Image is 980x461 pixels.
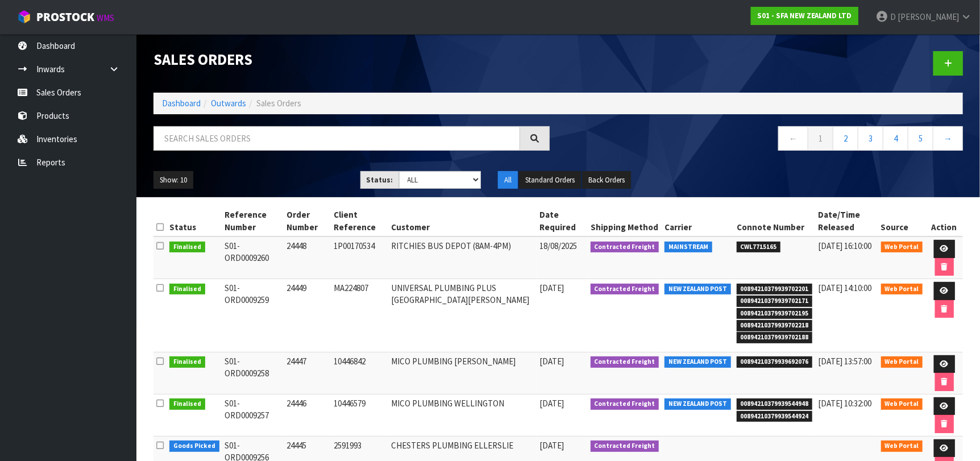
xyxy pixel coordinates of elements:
[153,51,550,68] h1: Sales Orders
[169,356,205,368] span: Finalised
[256,98,301,109] span: Sales Orders
[582,171,631,189] button: Back Orders
[167,206,222,236] th: Status
[737,242,781,253] span: CWL7715165
[169,284,205,295] span: Finalised
[97,13,114,23] small: WMS
[537,206,588,236] th: Date Required
[818,398,871,409] span: [DATE] 10:32:00
[388,236,537,279] td: RITCHIES BUS DEPOT (8AM-4PM)
[925,206,963,236] th: Action
[539,398,564,409] span: [DATE]
[539,440,564,451] span: [DATE]
[881,441,923,452] span: Web Portal
[591,441,659,452] span: Contracted Freight
[222,352,284,394] td: S01-ORD0009258
[169,398,205,410] span: Finalised
[162,98,201,109] a: Dashboard
[222,236,284,279] td: S01-ORD0009260
[737,411,813,422] span: 00894210379939544924
[539,240,577,251] span: 18/08/2025
[737,398,813,410] span: 00894210379939544948
[539,356,564,367] span: [DATE]
[331,352,389,394] td: 10446842
[881,356,923,368] span: Web Portal
[737,284,813,295] span: 00894210379939702201
[737,332,813,343] span: 00894210379939702188
[665,242,712,253] span: MAINSTREAM
[662,206,734,236] th: Carrier
[881,284,923,295] span: Web Portal
[388,206,537,236] th: Customer
[222,279,284,352] td: S01-ORD0009259
[36,10,94,24] span: ProStock
[665,398,731,410] span: NEW ZEALAND POST
[284,279,331,352] td: 24449
[519,171,581,189] button: Standard Orders
[808,126,833,151] a: 1
[818,283,871,293] span: [DATE] 14:10:00
[222,394,284,436] td: S01-ORD0009257
[757,11,852,20] strong: S01 - SFA NEW ZEALAND LTD
[153,171,193,189] button: Show: 10
[284,394,331,436] td: 24446
[665,284,731,295] span: NEW ZEALAND POST
[17,10,31,24] img: cube-alt.png
[883,126,908,151] a: 4
[737,308,813,319] span: 00894210379939702195
[737,320,813,331] span: 00894210379939702218
[908,126,933,151] a: 5
[778,126,808,151] a: ←
[498,171,518,189] button: All
[567,126,963,154] nav: Page navigation
[591,242,659,253] span: Contracted Freight
[881,398,923,410] span: Web Portal
[153,126,520,151] input: Search sales orders
[331,279,389,352] td: MA224807
[737,356,813,368] span: 00894210379939692076
[388,352,537,394] td: MICO PLUMBING [PERSON_NAME]
[881,242,923,253] span: Web Portal
[815,206,878,236] th: Date/Time Released
[331,236,389,279] td: 1P00170534
[284,206,331,236] th: Order Number
[284,236,331,279] td: 24448
[878,206,926,236] th: Source
[211,98,246,109] a: Outwards
[890,11,896,22] span: D
[591,284,659,295] span: Contracted Freight
[898,11,959,22] span: [PERSON_NAME]
[737,296,813,307] span: 00894210379939702171
[734,206,816,236] th: Connote Number
[833,126,858,151] a: 2
[388,279,537,352] td: UNIVERSAL PLUMBING PLUS [GEOGRAPHIC_DATA][PERSON_NAME]
[367,175,393,185] strong: Status:
[331,206,389,236] th: Client Reference
[169,242,205,253] span: Finalised
[591,356,659,368] span: Contracted Freight
[665,356,731,368] span: NEW ZEALAND POST
[284,352,331,394] td: 24447
[388,394,537,436] td: MICO PLUMBING WELLINGTON
[858,126,883,151] a: 3
[933,126,963,151] a: →
[222,206,284,236] th: Reference Number
[539,283,564,293] span: [DATE]
[818,356,871,367] span: [DATE] 13:57:00
[331,394,389,436] td: 10446579
[588,206,662,236] th: Shipping Method
[591,398,659,410] span: Contracted Freight
[169,441,219,452] span: Goods Picked
[818,240,871,251] span: [DATE] 16:10:00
